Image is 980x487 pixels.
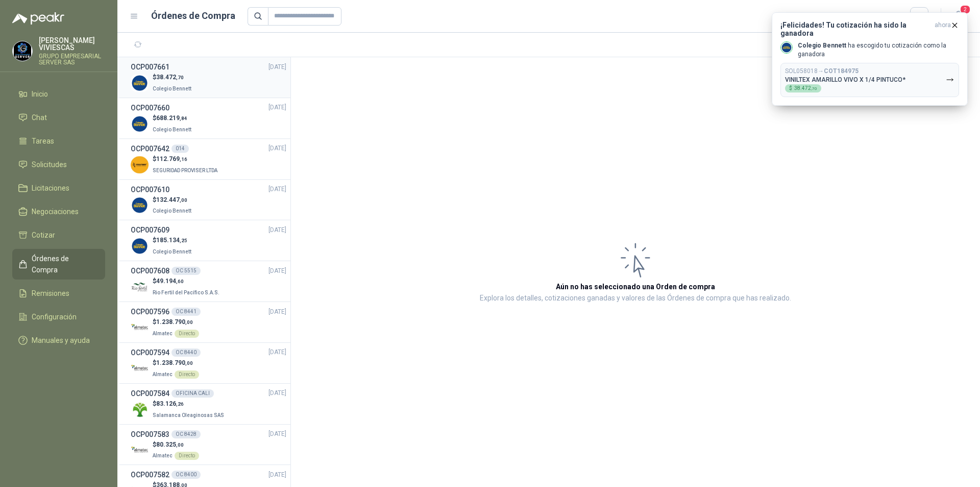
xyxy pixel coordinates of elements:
h3: OCP007583 [131,429,169,440]
span: 38.472 [156,74,184,81]
span: 132.447 [156,196,187,203]
span: [DATE] [268,470,286,480]
div: OC 8400 [171,471,201,479]
div: OFICINA CALI [171,389,214,398]
a: OCP007660[DATE] Company Logo$688.219,84Colegio Bennett [131,102,286,134]
div: $ [785,84,821,92]
span: 83.126 [156,400,184,407]
span: Salamanca Oleaginosas SAS [153,412,224,418]
button: ¡Felicidades! Tu cotización ha sido la ganadoraahora Company LogoColegio Bennett ha escogido tu c... [772,12,968,106]
span: Chat [32,112,47,123]
span: Órdenes de Compra [32,253,95,275]
span: Tareas [32,135,54,147]
img: Company Logo [13,41,32,61]
span: Colegio Bennett [153,127,191,132]
a: Licitaciones [12,178,105,198]
div: OC 8441 [171,308,201,316]
span: SEGURIDAD PROVISER LTDA [153,168,217,173]
p: $ [153,113,193,123]
img: Company Logo [131,115,149,133]
a: Remisiones [12,284,105,303]
span: ahora [935,21,951,37]
p: $ [153,236,193,245]
a: Solicitudes [12,155,105,174]
span: 185.134 [156,237,187,244]
h3: Aún no has seleccionado una Orden de compra [556,281,715,292]
span: [DATE] [268,225,286,235]
span: Almatec [153,331,173,336]
span: 1.238.790 [156,359,193,366]
a: OCP007596OC 8441[DATE] Company Logo$1.238.790,00AlmatecDirecto [131,306,286,338]
span: 38.472 [794,86,817,91]
button: 2 [949,7,968,26]
span: ,60 [176,279,184,284]
div: OC 8428 [171,430,201,438]
a: Inicio [12,84,105,104]
a: Configuración [12,307,105,327]
span: Licitaciones [32,182,69,194]
span: [DATE] [268,347,286,357]
a: OCP007584OFICINA CALI[DATE] Company Logo$83.126,26Salamanca Oleaginosas SAS [131,388,286,420]
h3: OCP007642 [131,143,169,154]
span: 80.325 [156,441,184,448]
p: $ [153,399,226,409]
span: 112.769 [156,155,187,163]
span: Colegio Bennett [153,249,191,254]
p: VINILTEX AMARILLO VIVO X 1/4 PINTUCO* [785,76,905,83]
h3: OCP007610 [131,184,169,195]
a: OCP007594OC 8440[DATE] Company Logo$1.238.790,00AlmatecDirecto [131,347,286,379]
span: Solicitudes [32,159,67,170]
h3: OCP007608 [131,265,169,276]
span: [DATE] [268,144,286,153]
div: Directo [175,330,199,338]
span: Configuración [32,311,77,322]
b: Colegio Bennett [798,42,846,49]
span: [DATE] [268,388,286,398]
span: Rio Fertil del Pacífico S.A.S. [153,290,219,295]
span: Negociaciones [32,206,79,217]
img: Company Logo [131,319,149,337]
p: $ [153,154,219,164]
span: ,00 [180,197,187,203]
span: 2 [960,5,971,14]
span: [DATE] [268,307,286,317]
a: Chat [12,108,105,127]
p: $ [153,440,199,450]
a: OCP007610[DATE] Company Logo$132.447,00Colegio Bennett [131,184,286,216]
span: ,70 [811,86,817,91]
b: COT184975 [824,67,859,75]
a: OCP007608OC 5515[DATE] Company Logo$49.194,60Rio Fertil del Pacífico S.A.S. [131,265,286,297]
p: $ [153,276,222,286]
img: Company Logo [131,237,149,255]
img: Company Logo [131,278,149,296]
span: Inicio [32,88,48,100]
p: Explora los detalles, cotizaciones ganadas y valores de las Órdenes de compra que has realizado. [480,292,791,305]
img: Company Logo [131,360,149,378]
a: OCP007642014[DATE] Company Logo$112.769,16SEGURIDAD PROVISER LTDA [131,143,286,175]
span: ,16 [180,156,187,162]
span: Remisiones [32,288,69,299]
a: Órdenes de Compra [12,249,105,280]
h3: OCP007596 [131,306,169,317]
h3: OCP007609 [131,224,169,236]
p: $ [153,358,199,368]
h3: OCP007661 [131,61,169,73]
p: [PERSON_NAME] VIVIESCAS [39,37,105,51]
a: Cotizar [12,225,105,245]
a: Manuales y ayuda [12,331,105,350]
a: OCP007661[DATE] Company Logo$38.472,70Colegio Bennett [131,61,286,94]
span: ,84 [180,115,187,121]
a: OCP007609[DATE] Company Logo$185.134,25Colegio Bennett [131,224,286,257]
div: Directo [175,370,199,379]
p: GRUPO EMPRESARIAL SERVER SAS [39,53,105,65]
img: Company Logo [131,74,149,92]
p: $ [153,73,193,82]
span: [DATE] [268,429,286,439]
span: ,26 [176,401,184,407]
span: Almatec [153,453,173,458]
img: Company Logo [131,156,149,174]
h3: ¡Felicidades! Tu cotización ha sido la ganadora [780,21,930,37]
span: [DATE] [268,266,286,276]
span: Almatec [153,372,173,377]
span: ,70 [176,75,184,80]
